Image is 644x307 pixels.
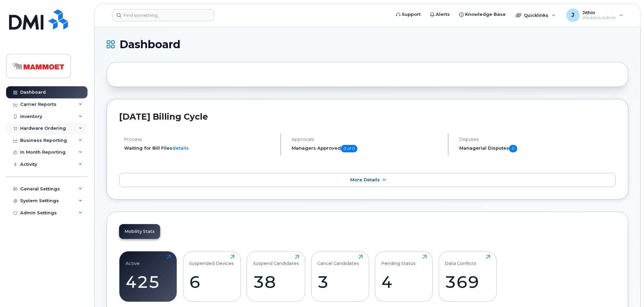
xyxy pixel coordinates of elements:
[172,145,189,151] a: details
[509,145,517,152] span: 0
[119,39,180,50] span: Dashboard
[253,255,299,266] div: Suspend Candidates
[445,255,476,266] div: Data Conflicts
[124,145,275,151] li: Waiting for Bill Files
[459,137,616,142] h4: Disputes
[253,255,299,298] a: Suspend Candidates38
[292,145,442,152] h5: Managers Approved
[350,177,380,182] span: More Details
[189,255,235,298] a: Suspended Devices6
[126,255,140,266] div: Active
[341,145,357,152] span: 0 of 0
[381,272,427,292] div: 4
[317,255,363,298] a: Cancel Candidates3
[381,255,416,266] div: Pending Status
[317,272,363,292] div: 3
[189,272,235,292] div: 6
[615,278,639,302] iframe: Messenger Launcher
[292,137,442,142] h4: Approvals
[189,255,234,266] div: Suspended Devices
[317,255,359,266] div: Cancel Candidates
[445,272,490,292] div: 369
[381,255,427,298] a: Pending Status4
[126,272,171,292] div: 425
[253,272,299,292] div: 38
[124,137,275,142] h4: Process
[119,112,616,122] h2: [DATE] Billing Cycle
[445,255,490,298] a: Data Conflicts369
[126,255,171,298] a: Active425
[459,145,616,152] h5: Managerial Disputes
